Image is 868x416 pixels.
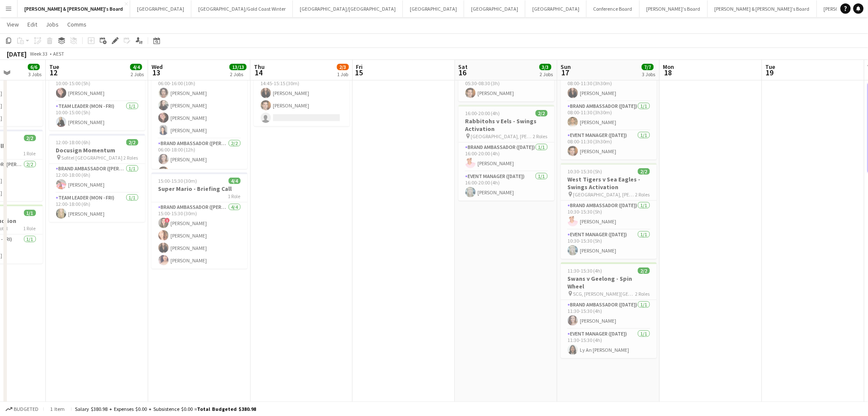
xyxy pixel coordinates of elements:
a: View [3,19,22,30]
button: [GEOGRAPHIC_DATA] [525,0,587,17]
a: Jobs [42,19,62,30]
div: Salary $380.98 + Expenses $0.00 + Subsistence $0.00 = [75,406,256,412]
div: [DATE] [7,50,27,58]
button: [GEOGRAPHIC_DATA] [464,0,525,17]
button: [GEOGRAPHIC_DATA]/Gold Coast Winter [191,0,293,17]
button: [GEOGRAPHIC_DATA]/[GEOGRAPHIC_DATA] [293,0,403,17]
button: Conference Board [587,0,640,17]
a: Edit [24,19,41,30]
span: View [7,21,19,28]
button: [PERSON_NAME]'s Board [640,0,708,17]
span: Edit [27,21,37,28]
button: [GEOGRAPHIC_DATA] [403,0,464,17]
span: 1 item [47,406,68,412]
span: Jobs [46,21,59,28]
a: Comms [64,19,90,30]
span: Total Budgeted $380.98 [197,406,256,412]
span: Week 33 [28,51,50,57]
div: AEST [53,51,64,57]
button: Budgeted [4,404,40,414]
button: [PERSON_NAME] & [PERSON_NAME]'s Board [708,0,817,17]
button: [PERSON_NAME] & [PERSON_NAME]'s Board [18,0,130,17]
span: Comms [67,21,87,28]
button: [GEOGRAPHIC_DATA] [130,0,191,17]
span: Budgeted [14,406,39,412]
